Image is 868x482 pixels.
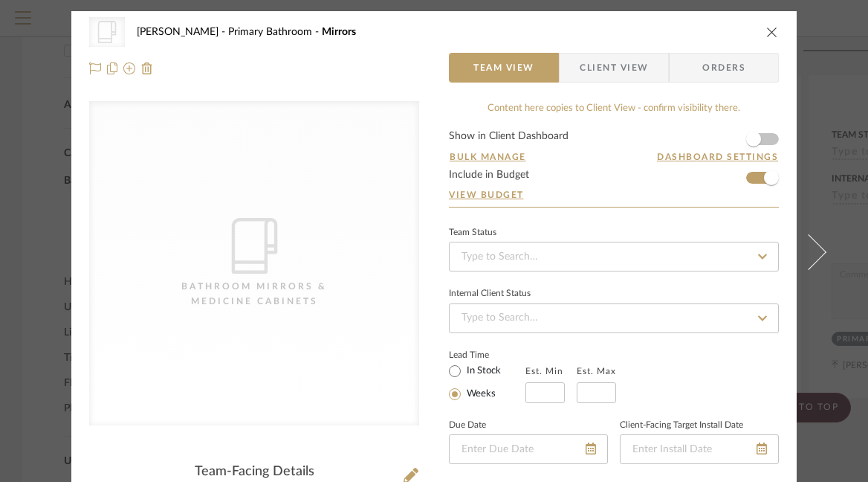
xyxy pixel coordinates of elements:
[449,242,779,271] input: Type to Search…
[449,189,779,201] a: View Budget
[89,464,419,481] div: Team-Facing Details
[656,150,779,164] button: Dashboard Settings
[686,53,762,83] span: Orders
[577,366,616,376] label: Est. Max
[464,364,501,378] label: In Stock
[322,27,356,37] span: Mirrors
[620,422,743,429] label: Client-Facing Target Install Date
[449,434,608,464] input: Enter Due Date
[449,348,525,361] label: Lead Time
[580,53,648,83] span: Client View
[765,25,779,39] button: close
[525,366,563,376] label: Est. Min
[228,27,322,37] span: Primary Bathroom
[449,303,779,333] input: Type to Search…
[137,27,228,37] span: [PERSON_NAME]
[449,361,525,403] mat-radio-group: Select item type
[449,229,496,237] div: Team Status
[620,434,779,464] input: Enter Install Date
[449,422,486,429] label: Due Date
[141,62,153,74] img: Remove from project
[464,388,496,401] label: Weeks
[180,279,328,309] div: Bathroom Mirrors & Medicine Cabinets
[473,53,534,83] span: Team View
[449,101,779,116] div: Content here copies to Client View - confirm visibility there.
[449,290,531,298] div: Internal Client Status
[449,150,527,164] button: Bulk Manage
